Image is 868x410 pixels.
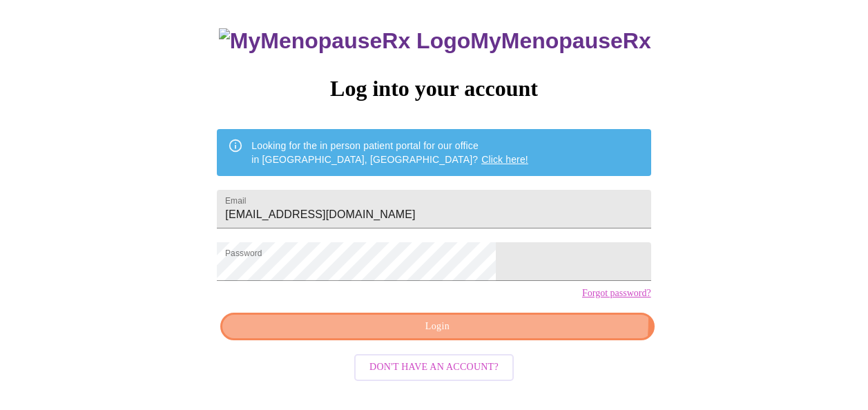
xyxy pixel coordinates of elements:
span: Login [236,318,638,335]
a: Forgot password? [582,288,651,299]
a: Don't have an account? [351,360,517,372]
span: Don't have an account? [369,359,499,376]
button: Login [220,313,654,341]
button: Don't have an account? [354,354,514,381]
a: Click here! [481,154,528,165]
h3: MyMenopauseRx [219,28,651,54]
img: MyMenopauseRx Logo [219,28,470,54]
div: Looking for the in person patient portal for our office in [GEOGRAPHIC_DATA], [GEOGRAPHIC_DATA]? [251,133,528,172]
h3: Log into your account [217,76,650,101]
